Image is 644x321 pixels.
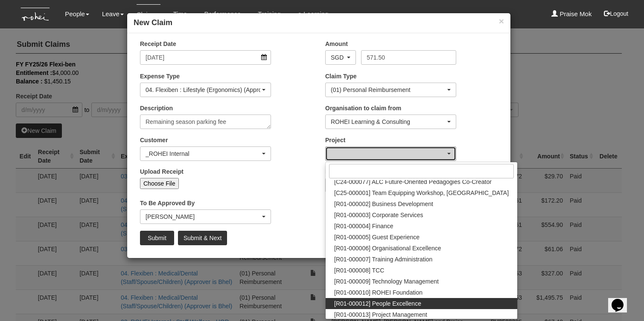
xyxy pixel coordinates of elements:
span: [R01-000012] People Excellence [334,299,421,308]
button: ROHEI Learning & Consulting [325,115,456,129]
span: [R01-000007] Training Administration [334,255,432,264]
span: [R01-000008] TCC [334,266,384,275]
button: Rachel Ong [140,209,271,224]
input: Choose File [140,178,179,189]
span: [C25-000001] Team Equipping Workshop, [GEOGRAPHIC_DATA] [334,189,509,197]
span: [R01-000006] Organisational Excellence [334,244,441,252]
div: SGD [331,53,345,62]
span: [R01-000010] ROHEI Foundation [334,288,423,297]
label: Customer [140,136,168,144]
label: Organisation to claim from [325,104,401,112]
button: _ROHEI Internal [140,146,271,161]
label: Receipt Date [140,40,176,48]
label: Upload Receipt [140,167,184,176]
label: Claim Type [325,72,357,80]
span: [R01-000013] Project Management [334,310,427,319]
b: New Claim [134,18,172,27]
input: d/m/yyyy [140,50,271,65]
span: [R01-000003] Corporate Services [334,211,423,219]
button: 04. Flexiben : Lifestyle (Ergonomics) (Approver is Bhel) [140,83,271,97]
button: (01) Personal Reimbursement [325,83,456,97]
input: Submit [140,231,174,245]
span: [R01-000004] Finance [334,222,393,230]
input: Search [329,164,514,178]
label: Expense Type [140,72,180,80]
button: SGD [325,50,356,65]
span: [R01-000009] Technology Management [334,277,439,286]
span: [R01-000005] Guest Experience [334,233,420,241]
div: [PERSON_NAME] [146,212,260,221]
label: Amount [325,40,348,48]
div: 04. Flexiben : Lifestyle (Ergonomics) (Approver is Bhel) [146,86,260,94]
label: To Be Approved By [140,199,195,207]
button: × [499,17,504,26]
label: Project [325,136,345,144]
label: Description [140,104,173,112]
div: _ROHEI Internal [146,149,260,158]
span: [C24-000077] ALC Future-Oriented Pedagogies Co-Creator [334,178,492,186]
span: [R01-000002] Business Development [334,200,433,208]
input: Submit & Next [178,231,227,245]
div: ROHEI Learning & Consulting [331,118,446,126]
iframe: chat widget [608,287,635,312]
div: (01) Personal Reimbursement [331,86,446,94]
